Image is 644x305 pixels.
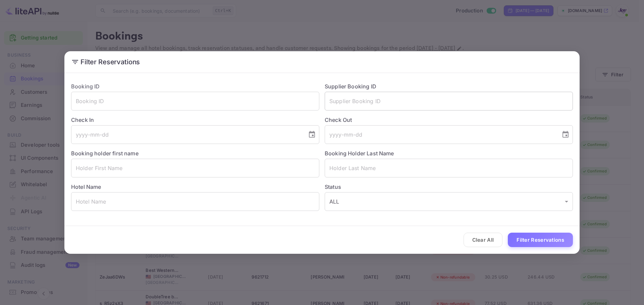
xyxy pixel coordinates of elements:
[305,128,319,141] button: Choose date
[71,159,319,177] input: Holder First Name
[325,159,573,177] input: Holder Last Name
[71,116,319,124] label: Check In
[71,92,319,110] input: Booking ID
[325,83,376,90] label: Supplier Booking ID
[325,192,573,211] div: ALL
[325,125,556,144] input: yyyy-mm-dd
[71,125,303,144] input: yyyy-mm-dd
[325,116,573,124] label: Check Out
[71,192,319,211] input: Hotel Name
[325,183,573,191] label: Status
[559,128,572,141] button: Choose date
[71,183,101,190] label: Hotel Name
[464,233,503,247] button: Clear All
[325,92,573,110] input: Supplier Booking ID
[64,51,580,73] h2: Filter Reservations
[71,83,100,90] label: Booking ID
[325,150,394,157] label: Booking Holder Last Name
[71,150,139,157] label: Booking holder first name
[508,233,573,247] button: Filter Reservations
